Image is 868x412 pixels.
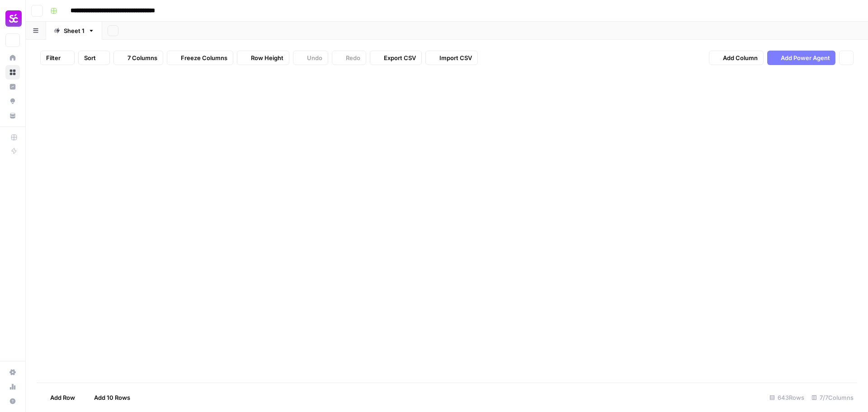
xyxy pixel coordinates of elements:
[167,51,233,65] button: Freeze Columns
[46,22,102,40] a: Sheet 1
[332,51,366,65] button: Redo
[46,53,61,62] span: Filter
[766,390,808,405] div: 643 Rows
[5,65,20,80] a: Browse
[94,393,130,402] span: Add 10 Rows
[84,53,96,62] span: Sort
[439,53,472,62] span: Import CSV
[425,51,478,65] button: Import CSV
[767,51,835,65] button: Add Power Agent
[113,51,163,65] button: 7 Columns
[5,80,20,94] a: Insights
[5,51,20,65] a: Home
[127,53,157,62] span: 7 Columns
[64,26,85,35] div: Sheet 1
[181,53,227,62] span: Freeze Columns
[370,51,422,65] button: Export CSV
[5,94,20,108] a: Opportunities
[80,390,136,405] button: Add 10 Rows
[723,53,758,62] span: Add Column
[5,379,20,394] a: Usage
[346,53,360,62] span: Redo
[237,51,289,65] button: Row Height
[781,53,830,62] span: Add Power Agent
[40,51,75,65] button: Filter
[5,10,22,27] img: Smartcat Logo
[293,51,328,65] button: Undo
[709,51,764,65] button: Add Column
[5,7,20,30] button: Workspace: Smartcat
[37,390,80,405] button: Add Row
[5,108,20,123] a: Your Data
[5,394,20,408] button: Help + Support
[808,390,857,405] div: 7/7 Columns
[78,51,110,65] button: Sort
[5,365,20,379] a: Settings
[50,393,75,402] span: Add Row
[251,53,283,62] span: Row Height
[384,53,416,62] span: Export CSV
[307,53,322,62] span: Undo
